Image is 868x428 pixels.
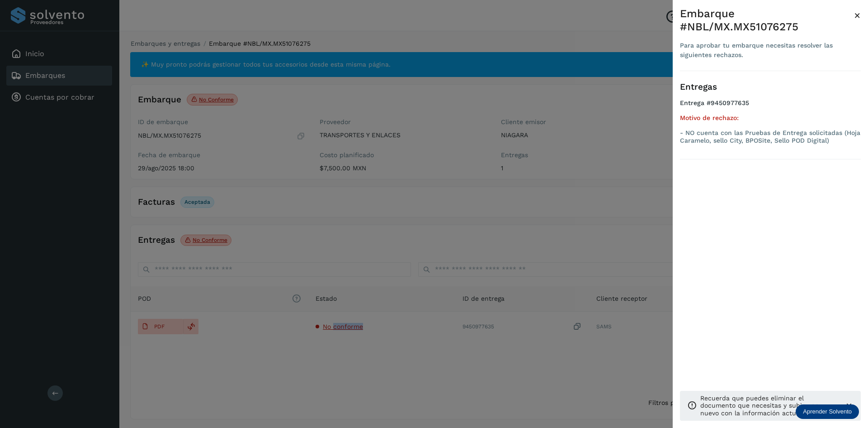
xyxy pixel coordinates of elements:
[796,404,859,419] div: Aprender Solvento
[700,394,837,417] p: Recuerda que puedes eliminar el documento que necesitas y subir uno nuevo con la información actu...
[680,82,861,92] h3: Entregas
[680,99,861,114] h4: Entrega #9450977635
[854,7,861,24] button: Close
[803,408,852,415] p: Aprender Solvento
[680,7,854,34] div: Embarque #NBL/MX.MX51076275
[680,129,861,144] p: - NO cuenta con las Pruebas de Entrega solicitadas (Hoja Caramelo, sello City, BPOSite, Sello POD...
[680,41,854,60] div: Para aprobar tu embarque necesitas resolver las siguientes rechazos.
[680,114,861,122] h5: Motivo de rechazo:
[854,9,861,22] span: ×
